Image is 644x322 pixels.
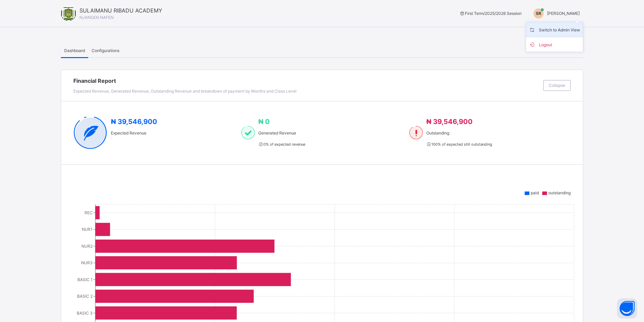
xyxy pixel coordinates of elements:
[548,190,571,195] span: outstanding
[111,130,157,136] span: Expected Revenue
[81,244,93,249] tspan: NUR2
[426,130,492,136] span: Outstanding
[79,15,114,20] span: NJANGEN NAFEN
[77,277,93,282] tspan: BASIC 1
[529,25,580,34] span: Switch to Admin View
[426,142,492,147] span: 100 % of expected still outstanding
[111,118,157,126] span: ₦ 39,546,900
[85,210,93,215] tspan: REC
[258,130,305,136] span: Generated Revenue
[77,311,93,316] tspan: BASIC 3
[531,190,539,195] span: paid
[617,298,637,319] button: Open asap
[258,118,270,126] span: ₦ 0
[459,11,522,16] span: session/term information
[79,6,162,15] span: SULAIMANU RIBADU ACADEMY
[81,260,93,265] tspan: NUR3
[73,89,296,94] span: Expected Revenue, Generated Revenue, Outstanding Revenue and breakdown of payment by Months and C...
[526,37,583,52] li: dropdown-list-item-buttom-1
[409,117,423,149] img: outstanding-1.146d663e52f09953f639664a84e30106.svg
[529,40,580,49] span: Logout
[547,11,580,16] span: [PERSON_NAME]
[82,227,93,232] tspan: NUR1
[64,48,85,54] span: Dashboard
[258,142,305,147] span: 0 % of expected revenue
[549,82,565,89] span: Collapse
[77,294,93,299] tspan: BASIC 2
[536,10,541,17] span: SR
[426,118,473,126] span: ₦ 39,546,900
[73,77,540,85] span: Financial Report
[526,22,583,37] li: dropdown-list-item-name-0
[92,48,119,54] span: Configurations
[73,117,108,149] img: expected-2.4343d3e9d0c965b919479240f3db56ac.svg
[241,117,255,149] img: paid-1.3eb1404cbcb1d3b736510a26bbfa3ccb.svg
